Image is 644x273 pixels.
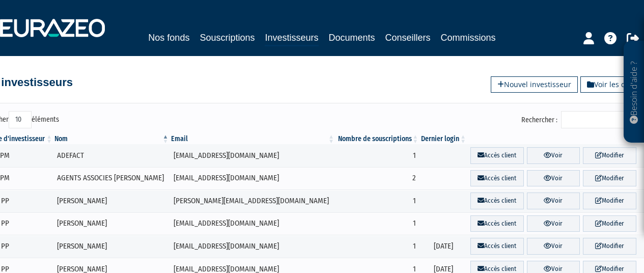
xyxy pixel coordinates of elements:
[170,235,335,258] td: [EMAIL_ADDRESS][DOMAIN_NAME]
[329,31,375,45] a: Documents
[53,212,170,235] td: [PERSON_NAME]
[527,215,580,232] a: Voir
[170,212,335,235] td: [EMAIL_ADDRESS][DOMAIN_NAME]
[9,111,32,128] select: Afficheréléments
[628,46,640,138] p: Besoin d'aide ?
[527,238,580,255] a: Voir
[53,189,170,212] td: [PERSON_NAME]
[527,147,580,164] a: Voir
[335,235,419,258] td: 1
[419,235,467,258] td: [DATE]
[148,31,189,45] a: Nos fonds
[170,134,335,144] th: Email : activer pour trier la colonne par ordre croissant
[335,212,419,235] td: 1
[583,147,636,164] a: Modifier
[527,170,580,187] a: Voir
[583,193,636,209] a: Modifier
[385,31,431,45] a: Conseillers
[335,189,419,212] td: 1
[53,134,170,144] th: Nom : activer pour trier la colonne par ordre d&eacute;croissant
[470,193,523,209] a: Accès client
[583,170,636,187] a: Modifier
[53,167,170,190] td: AGENTS ASSOCIES [PERSON_NAME]
[53,235,170,258] td: [PERSON_NAME]
[170,189,335,212] td: [PERSON_NAME][EMAIL_ADDRESS][DOMAIN_NAME]
[470,238,523,255] a: Accès client
[170,144,335,167] td: [EMAIL_ADDRESS][DOMAIN_NAME]
[583,238,636,255] a: Modifier
[527,193,580,209] a: Voir
[200,31,255,45] a: Souscriptions
[265,31,318,46] a: Investisseurs
[441,31,496,45] a: Commissions
[470,215,523,232] a: Accès client
[335,134,419,144] th: Nombre de souscriptions : activer pour trier la colonne par ordre croissant
[170,167,335,190] td: [EMAIL_ADDRESS][DOMAIN_NAME]
[53,144,170,167] td: ADEFACT
[470,147,523,164] a: Accès client
[470,170,523,187] a: Accès client
[335,167,419,190] td: 2
[335,144,419,167] td: 1
[419,134,467,144] th: Dernier login : activer pour trier la colonne par ordre croissant
[491,76,578,93] a: Nouvel investisseur
[583,215,636,232] a: Modifier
